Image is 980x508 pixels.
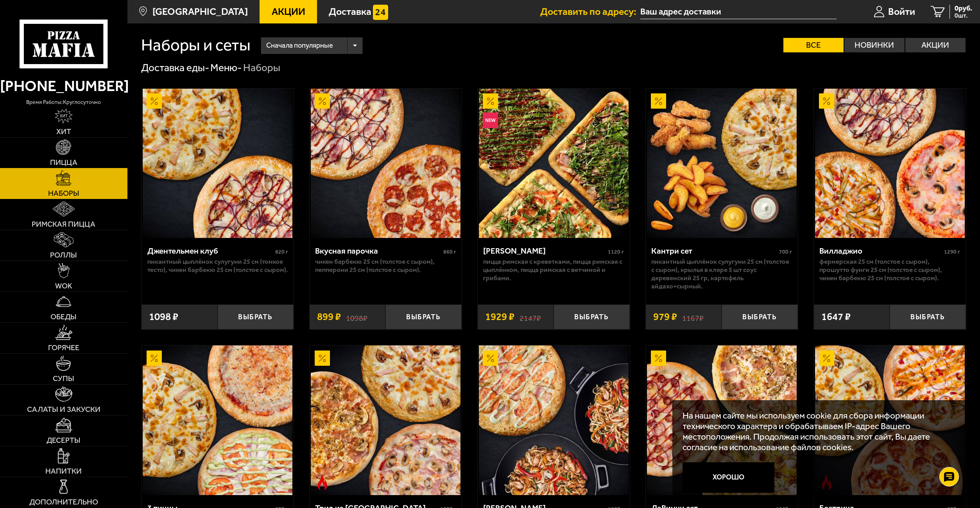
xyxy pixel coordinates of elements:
button: Выбрать [890,304,966,329]
img: Акционный [147,351,162,366]
img: Акционный [315,351,330,366]
img: Акционный [651,93,666,109]
a: АкционныйДжентельмен клуб [142,89,294,238]
span: Горячее [48,344,79,352]
a: АкционныйВилладжио [814,89,966,238]
a: АкционныйОстрое блюдоТрио из Рио [310,345,462,495]
span: 0 руб. [955,5,972,12]
span: Роллы [50,251,77,259]
a: АкционныйОстрое блюдоБеатриче [814,345,966,495]
span: 1290 г [944,249,960,255]
label: Все [783,38,844,52]
a: Акционный3 пиццы [142,345,294,495]
span: 1647 ₽ [821,312,851,322]
a: АкционныйВкусная парочка [310,89,462,238]
span: Доставить по адресу: [540,7,640,16]
span: 1120 г [608,249,624,255]
div: Вилладжио [819,246,942,256]
s: 1098 ₽ [346,312,367,322]
span: 860 г [443,249,456,255]
span: Супы [53,375,74,383]
span: Сначала популярные [266,36,333,55]
span: 1929 ₽ [485,312,514,322]
span: 1098 ₽ [149,312,178,322]
img: Кантри сет [647,89,797,238]
label: Новинки [844,38,905,52]
span: Римская пицца [32,220,95,228]
button: Выбрать [554,304,629,329]
img: Акционный [315,93,330,109]
span: 0 шт. [955,13,972,19]
img: Новинка [483,113,498,128]
button: Выбрать [722,304,797,329]
img: Вкусная парочка [311,89,460,238]
p: На нашем сайте мы используем cookie для сбора информации технического характера и обрабатываем IP... [683,410,951,453]
img: Акционный [147,93,162,109]
span: WOK [55,282,72,290]
span: Десерты [47,436,81,444]
span: Обеды [50,313,77,321]
a: АкционныйДаВинчи сет [646,345,798,495]
img: Акционный [819,93,834,109]
s: 2147 ₽ [520,312,541,322]
span: 979 ₽ [653,312,677,322]
span: 700 г [779,249,792,255]
img: Акционный [483,93,498,109]
img: 15daf4d41897b9f0e9f617042186c801.svg [373,5,388,20]
p: Чикен Барбекю 25 см (толстое с сыром), Пепперони 25 см (толстое с сыром). [315,258,456,274]
img: Вилладжио [815,89,965,238]
span: Салаты и закуски [27,406,100,413]
h1: Наборы и сеты [141,37,251,54]
button: Выбрать [385,304,461,329]
div: Наборы [243,61,280,75]
img: Мама Миа [479,89,629,238]
div: Джентельмен клуб [147,246,273,256]
img: Беатриче [815,345,965,495]
img: Трио из Рио [311,345,460,495]
img: Острое блюдо [315,475,330,490]
span: Акции [272,7,305,16]
img: 3 пиццы [143,345,292,495]
span: Доставка [329,7,371,16]
label: Акции [905,38,966,52]
span: 820 г [275,249,288,255]
span: Наборы [48,190,79,197]
span: 899 ₽ [317,312,341,322]
p: Пикантный цыплёнок сулугуни 25 см (толстое с сыром), крылья в кляре 5 шт соус деревенский 25 гр, ... [651,258,792,290]
button: Выбрать [218,304,294,329]
s: 1167 ₽ [682,312,704,322]
input: Ваш адрес доставки [640,5,836,19]
img: Акционный [483,351,498,366]
div: Вкусная парочка [315,246,441,256]
img: Вилла Капри [479,345,629,495]
p: Фермерская 25 см (толстое с сыром), Прошутто Фунги 25 см (толстое с сыром), Чикен Барбекю 25 см (... [819,258,960,282]
div: Кантри сет [651,246,777,256]
a: АкционныйКантри сет [646,89,798,238]
span: Напитки [45,467,82,475]
p: Пикантный цыплёнок сулугуни 25 см (тонкое тесто), Чикен Барбекю 25 см (толстое с сыром). [147,258,288,274]
a: АкционныйНовинкаМама Миа [478,89,630,238]
img: Акционный [819,351,834,366]
p: Пицца Римская с креветками, Пицца Римская с цыплёнком, Пицца Римская с ветчиной и грибами. [483,258,624,282]
a: АкционныйВилла Капри [478,345,630,495]
span: Дополнительно [29,498,98,506]
img: ДаВинчи сет [647,345,797,495]
button: Хорошо [683,462,774,493]
img: Акционный [651,351,666,366]
span: Войти [888,7,915,16]
a: Меню- [210,62,242,74]
span: Хит [56,128,71,136]
div: [PERSON_NAME] [483,246,606,256]
a: Доставка еды- [141,62,209,74]
img: Джентельмен клуб [143,89,292,238]
span: [GEOGRAPHIC_DATA] [152,7,248,16]
span: Пицца [50,159,77,166]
